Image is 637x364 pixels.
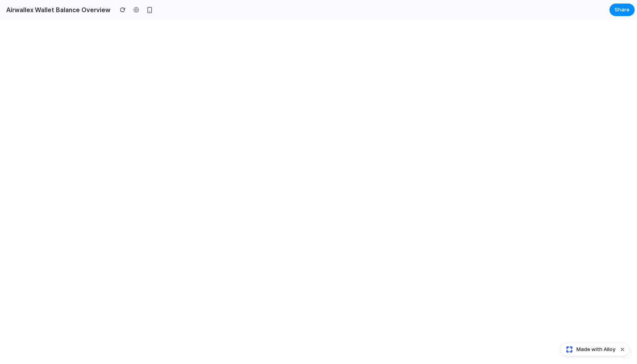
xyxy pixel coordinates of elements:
span: Share [615,6,630,14]
span: Made with Alloy [576,346,615,353]
h2: Airwallex Wallet Balance Overview [3,5,110,15]
button: Share [609,4,635,16]
a: Made with Alloy [561,346,616,353]
button: Dismiss watermark [618,345,627,354]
